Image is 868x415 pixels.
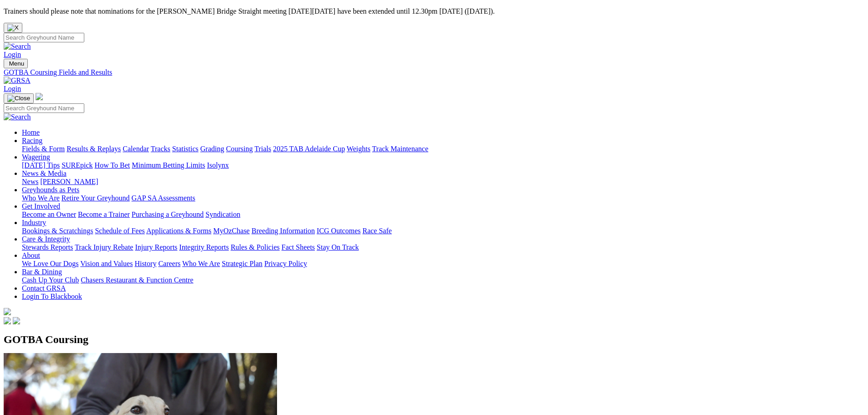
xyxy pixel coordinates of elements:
a: GOTBA Coursing Fields and Results [4,68,864,77]
button: Toggle navigation [4,93,34,103]
a: ICG Outcomes [317,227,360,235]
a: Weights [347,145,370,153]
a: Who We Are [22,194,60,202]
div: Care & Integrity [22,243,864,251]
a: Stewards Reports [22,243,73,251]
a: Login To Blackbook [22,292,82,300]
img: Search [4,42,31,51]
a: MyOzChase [213,227,250,235]
a: SUREpick [62,161,92,169]
a: We Love Our Dogs [22,260,78,267]
a: Strategic Plan [222,260,262,267]
a: Tracks [151,145,170,153]
a: Who We Are [182,260,220,267]
a: Privacy Policy [264,260,307,267]
div: Wagering [22,161,864,169]
a: Chasers Restaurant & Function Centre [81,276,193,284]
a: Cash Up Your Club [22,276,79,284]
a: GAP SA Assessments [132,194,195,202]
span: GOTBA Coursing [4,333,88,345]
a: Greyhounds as Pets [22,186,79,194]
a: Racing [22,137,42,144]
a: Track Injury Rebate [75,243,133,251]
a: Wagering [22,153,50,161]
div: Racing [22,145,864,153]
a: History [134,260,156,267]
img: logo-grsa-white.png [36,93,43,100]
a: Results & Replays [67,145,121,153]
a: Isolynx [207,161,229,169]
a: Track Maintenance [372,145,428,153]
div: Industry [22,227,864,235]
a: How To Bet [95,161,130,169]
a: Home [22,128,40,136]
img: logo-grsa-white.png [4,308,11,315]
a: Applications & Forms [146,227,211,235]
div: Get Involved [22,210,864,219]
a: Fields & Form [22,145,65,153]
div: Bar & Dining [22,276,864,284]
img: X [7,24,19,31]
a: [DATE] Tips [22,161,60,169]
a: Minimum Betting Limits [132,161,205,169]
span: Menu [9,60,24,67]
img: twitter.svg [13,317,20,324]
a: Race Safe [362,227,391,235]
a: Grading [200,145,224,153]
button: Close [4,23,22,33]
a: Care & Integrity [22,235,70,243]
a: Injury Reports [135,243,177,251]
a: Stay On Track [317,243,359,251]
button: Toggle navigation [4,59,28,68]
p: Trainers should please note that nominations for the [PERSON_NAME] Bridge Straight meeting [DATE]... [4,7,864,15]
a: [PERSON_NAME] [40,178,98,185]
a: Integrity Reports [179,243,229,251]
a: Rules & Policies [231,243,280,251]
a: Careers [158,260,180,267]
img: Close [7,95,30,102]
div: Greyhounds as Pets [22,194,864,202]
a: Calendar [123,145,149,153]
a: Trials [254,145,271,153]
img: GRSA [4,77,31,85]
a: Login [4,51,21,58]
a: Login [4,85,21,92]
a: 2025 TAB Adelaide Cup [273,145,345,153]
input: Search [4,103,84,113]
a: Breeding Information [252,227,315,235]
div: About [22,260,864,268]
a: About [22,251,40,259]
div: News & Media [22,178,864,186]
img: facebook.svg [4,317,11,324]
a: Coursing [226,145,253,153]
a: Retire Your Greyhound [62,194,130,202]
a: News & Media [22,169,67,177]
a: Become a Trainer [78,210,130,218]
img: Search [4,113,31,121]
a: Fact Sheets [282,243,315,251]
a: Schedule of Fees [95,227,144,235]
a: News [22,178,38,185]
input: Search [4,33,84,42]
a: Bookings & Scratchings [22,227,93,235]
a: Syndication [205,210,240,218]
a: Vision and Values [80,260,133,267]
a: Bar & Dining [22,268,62,276]
a: Statistics [172,145,199,153]
a: Industry [22,219,46,226]
a: Contact GRSA [22,284,66,292]
a: Get Involved [22,202,60,210]
a: Become an Owner [22,210,76,218]
a: Purchasing a Greyhound [132,210,204,218]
